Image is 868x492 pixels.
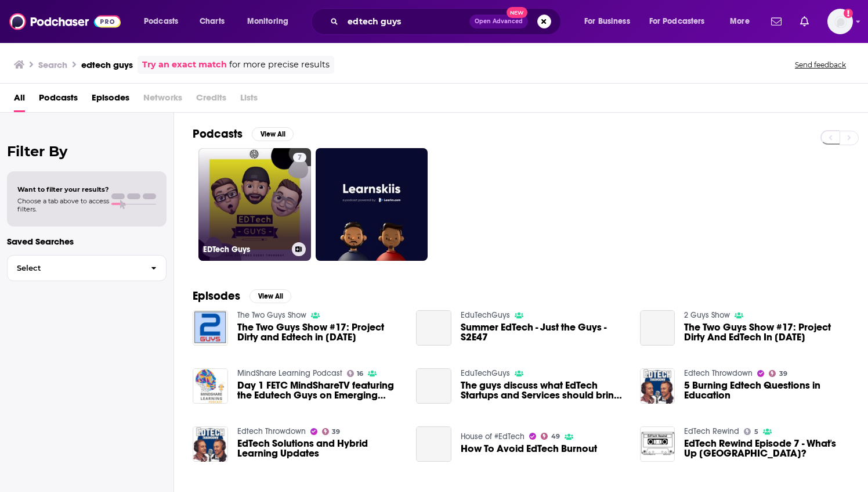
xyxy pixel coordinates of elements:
span: Lists [240,88,258,112]
span: The Two Guys Show #17: Project Dirty And EdTech In [DATE] [684,322,849,342]
h2: Episodes [193,289,240,303]
span: Want to filter your results? [17,185,109,193]
button: open menu [722,12,764,31]
img: 5 Burning Edtech Questions in Education [640,368,675,404]
a: EdTech Rewind [684,426,739,436]
a: The guys discuss what EdTech Startups and Services should bring to the table - S3E5 [461,380,626,400]
button: View All [252,127,294,141]
a: 2 Guys Show [684,310,730,320]
svg: Add a profile image [844,9,853,18]
a: House of #EdTech [461,432,525,441]
button: View All [249,289,291,303]
a: EduTechGuys [461,310,510,320]
h3: edtech guys [81,59,133,70]
button: open menu [642,12,722,31]
a: All [14,88,25,112]
span: Select [8,264,142,272]
a: Summer EdTech - Just the Guys - S2E47 [461,322,626,342]
a: 5 [744,428,758,435]
span: New [507,7,527,18]
a: Day 1 FETC MindShareTV featuring the Edutech Guys on Emerging EdTech Optimization Trends in the C... [237,380,403,400]
h2: Filter By [7,143,167,160]
button: Show profile menu [827,9,853,34]
span: Monitoring [247,13,288,30]
a: The Two Guys Show #17: Project Dirty and Edtech in 2014 [237,322,403,342]
button: Send feedback [791,60,849,70]
button: open menu [136,12,193,31]
img: Day 1 FETC MindShareTV featuring the Edutech Guys on Emerging EdTech Optimization Trends in the C... [193,368,228,404]
a: 49 [541,433,560,440]
a: 5 Burning Edtech Questions in Education [684,380,849,400]
span: Choose a tab above to access filters. [17,197,109,213]
span: Logged in as WE_Broadcast [827,9,853,34]
span: Networks [143,88,182,112]
p: Saved Searches [7,236,167,247]
a: Episodes [92,88,129,112]
div: Search podcasts, credits, & more... [322,8,572,35]
a: 39 [769,370,787,377]
span: 5 [754,429,758,434]
span: More [730,13,750,30]
button: Open AdvancedNew [469,15,528,28]
a: The Two Guys Show #17: Project Dirty And EdTech In 2014 [640,310,675,346]
a: The Two Guys Show [237,310,306,320]
a: 16 [347,370,364,377]
a: 7 [293,153,306,162]
a: 39 [322,428,341,435]
a: Edtech Throwdown [237,426,306,436]
a: 7EDTech Guys [198,148,311,261]
span: 16 [357,371,363,376]
span: Podcasts [144,13,178,30]
span: 39 [779,371,787,376]
a: Summer EdTech - Just the Guys - S2E47 [416,310,451,346]
a: Edtech Throwdown [684,368,753,378]
a: EduTechGuys [461,368,510,378]
a: MindShare Learning Podcast [237,368,342,378]
span: For Business [584,13,630,30]
a: Charts [192,12,232,31]
span: EdTech Rewind Episode 7 - What's Up [GEOGRAPHIC_DATA]? [684,439,849,458]
h3: EDTech Guys [203,245,287,254]
span: Open Advanced [475,19,523,24]
img: EdTech Solutions and Hybrid Learning Updates [193,426,228,462]
span: The Two Guys Show #17: Project Dirty and Edtech in [DATE] [237,322,403,342]
img: User Profile [827,9,853,34]
h2: Podcasts [193,127,243,141]
span: Credits [196,88,226,112]
a: EdTech Solutions and Hybrid Learning Updates [237,439,403,458]
span: for more precise results [229,58,330,71]
h3: Search [38,59,67,70]
button: open menu [576,12,645,31]
a: Try an exact match [142,58,227,71]
img: EdTech Rewind Episode 7 - What's Up Finland? [640,426,675,462]
a: The Two Guys Show #17: Project Dirty and Edtech in 2014 [193,310,228,346]
img: Podchaser - Follow, Share and Rate Podcasts [9,10,121,33]
a: The Two Guys Show #17: Project Dirty And EdTech In 2014 [684,322,849,342]
a: PodcastsView All [193,127,294,141]
a: EpisodesView All [193,289,291,303]
span: 49 [551,434,560,439]
span: For Podcasters [649,13,705,30]
a: Show notifications dropdown [795,12,813,31]
input: Search podcasts, credits, & more... [343,12,469,31]
span: 7 [298,152,302,164]
button: Select [7,255,167,281]
a: How To Avoid EdTech Burnout [461,444,597,454]
span: Podcasts [39,88,78,112]
a: Show notifications dropdown [766,12,786,31]
button: open menu [239,12,303,31]
a: How To Avoid EdTech Burnout [416,426,451,462]
a: The guys discuss what EdTech Startups and Services should bring to the table - S3E5 [416,368,451,404]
